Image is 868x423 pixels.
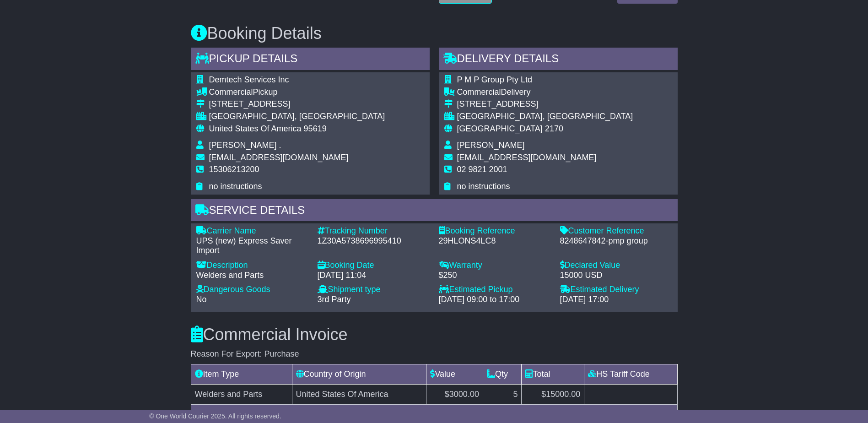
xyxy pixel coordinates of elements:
div: 8248647842-pmp group [560,236,672,246]
div: [GEOGRAPHIC_DATA], [GEOGRAPHIC_DATA] [209,112,385,122]
td: United States Of America [292,384,426,404]
span: 3rd Party [318,295,351,304]
div: Welders and Parts [196,271,308,281]
div: 29HLONS4LC8 [439,236,551,246]
td: Total [522,364,584,384]
div: [STREET_ADDRESS] [209,99,385,109]
div: UPS (new) Express Saver Import [196,236,308,256]
span: 2170 [545,124,563,133]
div: Customer Reference [560,226,672,236]
div: Tracking Number [318,226,430,236]
div: [STREET_ADDRESS] [457,99,633,109]
div: Delivery Details [439,48,678,72]
div: Booking Date [318,260,430,271]
span: no instructions [209,182,262,191]
div: Estimated Delivery [560,285,672,295]
div: [DATE] 17:00 [560,295,672,305]
div: $250 [439,271,551,281]
span: No [196,295,207,304]
td: Value [426,364,483,384]
div: Booking Reference [439,226,551,236]
span: © One World Courier 2025. All rights reserved. [149,412,281,420]
div: [DATE] 09:00 to 17:00 [439,295,551,305]
div: Description [196,260,308,271]
div: Dangerous Goods [196,285,308,295]
span: United States Of America [209,124,302,133]
td: Welders and Parts [191,384,292,404]
span: Demtech Services Inc [209,75,289,84]
div: Declared Value [560,260,672,271]
div: Shipment type [318,285,430,295]
span: Commercial [457,87,501,97]
td: $15000.00 [522,384,584,404]
div: Warranty [439,260,551,271]
span: 95619 [304,124,327,133]
div: [GEOGRAPHIC_DATA], [GEOGRAPHIC_DATA] [457,112,633,122]
span: [PERSON_NAME] [457,141,525,150]
div: [DATE] 11:04 [318,271,430,281]
h3: Booking Details [191,24,678,43]
span: [EMAIL_ADDRESS][DOMAIN_NAME] [457,153,597,162]
span: 02 9821 2001 [457,165,507,174]
td: Country of Origin [292,364,426,384]
div: Pickup Details [191,48,430,72]
span: [GEOGRAPHIC_DATA] [457,124,543,133]
td: HS Tariff Code [584,364,677,384]
td: Item Type [191,364,292,384]
div: Estimated Pickup [439,285,551,295]
td: 5 [483,384,522,404]
span: Commercial [209,87,253,97]
div: Pickup [209,87,385,98]
span: 15306213200 [209,165,259,174]
div: USD $15000.00 [610,408,678,421]
h3: Commercial Invoice [191,325,678,344]
div: Service Details [191,199,678,224]
div: Total value of the goods (5 Items) [190,408,610,421]
span: [EMAIL_ADDRESS][DOMAIN_NAME] [209,153,349,162]
div: 1Z30A5738696995410 [318,236,430,246]
div: Carrier Name [196,226,308,236]
div: 15000 USD [560,271,672,281]
td: Qty [483,364,522,384]
span: P M P Group Pty Ltd [457,75,532,84]
div: Reason For Export: Purchase [191,349,678,359]
span: no instructions [457,182,510,191]
div: Delivery [457,87,633,98]
td: $3000.00 [426,384,483,404]
span: [PERSON_NAME] . [209,141,281,150]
